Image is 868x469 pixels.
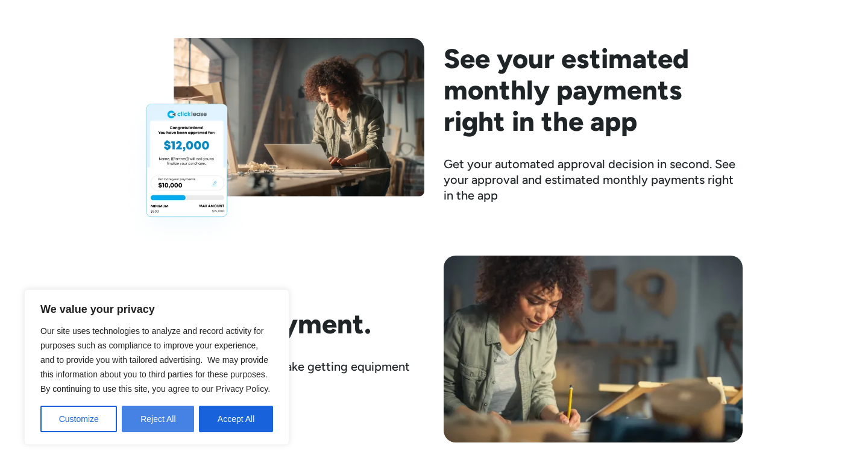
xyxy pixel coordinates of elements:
h2: See your estimated monthly payments right in the app [444,43,743,137]
button: Customize [40,406,117,432]
div: Get your automated approval decision in second. See your approval and estimated monthly payments ... [444,156,743,203]
span: Our site uses technologies to analyze and record activity for purposes such as compliance to impr... [40,326,270,394]
div: We value your privacy [24,289,289,445]
button: Reject All [122,406,194,432]
img: Woman holding a yellow pencil working at an art desk [444,256,743,442]
p: We value your privacy [40,302,273,316]
button: Accept All [199,406,273,432]
img: woodworker looking at her laptop [125,38,424,247]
